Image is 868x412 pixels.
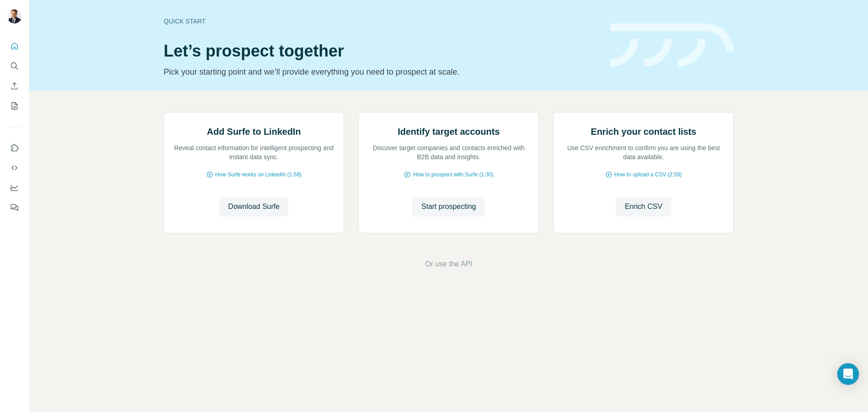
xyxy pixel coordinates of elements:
button: Quick start [7,38,22,54]
button: Enrich CSV [7,78,22,94]
p: Discover target companies and contacts enriched with B2B data and insights. [368,143,529,161]
button: Feedback [7,199,22,216]
span: How Surfe works on LinkedIn (1:58) [215,170,302,179]
img: banner [610,24,734,67]
span: Download Surfe [228,201,280,212]
button: Search [7,58,22,74]
div: Open Intercom Messenger [837,363,859,385]
span: Start prospecting [421,201,476,212]
p: Pick your starting point and we’ll provide everything you need to prospect at scale. [164,66,599,78]
button: Use Surfe on LinkedIn [7,140,22,156]
span: Enrich CSV [625,201,662,212]
h2: Identify target accounts [398,125,500,138]
p: Use CSV enrichment to confirm you are using the best data available. [563,143,724,161]
button: My lists [7,98,22,114]
p: Reveal contact information for intelligent prospecting and instant data sync. [173,143,335,161]
button: Use Surfe API [7,160,22,176]
img: Avatar [7,9,22,24]
button: Download Surfe [219,197,289,217]
h2: Add Surfe to LinkedIn [207,125,301,138]
button: Dashboard [7,180,22,196]
span: How to prospect with Surfe (1:30) [413,170,493,179]
h1: Let’s prospect together [164,42,599,60]
h2: Enrich your contact lists [591,125,696,138]
span: How to upload a CSV (2:59) [614,170,682,179]
button: Or use the API [425,259,472,270]
button: Enrich CSV [616,197,671,217]
div: Quick start [164,17,599,26]
button: Start prospecting [412,197,485,217]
